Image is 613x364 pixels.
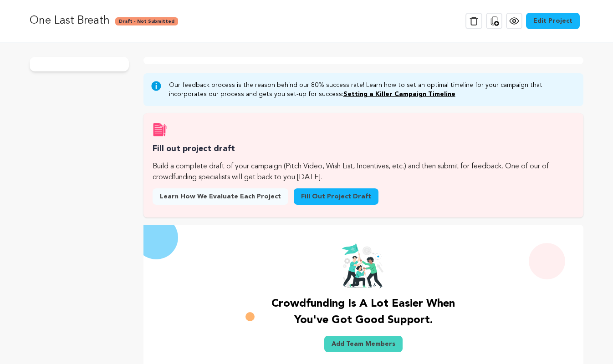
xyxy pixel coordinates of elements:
a: Fill out project draft [294,188,378,205]
a: Learn how we evaluate each project [153,188,288,205]
span: Draft - Not Submitted [115,17,178,25]
h3: Fill out project draft [153,142,574,156]
span: Learn how we evaluate each project [160,192,281,201]
p: One Last Breath [30,13,110,29]
p: Crowdfunding is a lot easier when you've got good support. [262,296,464,329]
a: Setting a Killer Campaign Timeline [343,91,455,97]
p: Build a complete draft of your campaign (Pitch Video, Wish List, Incentives, etc.) and then submi... [153,161,574,183]
p: Our feedback process is the reason behind our 80% success rate! Learn how to set an optimal timel... [169,81,576,99]
a: Edit Project [526,13,580,29]
img: team goal image [342,243,385,288]
a: Add Team Members [324,336,403,352]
